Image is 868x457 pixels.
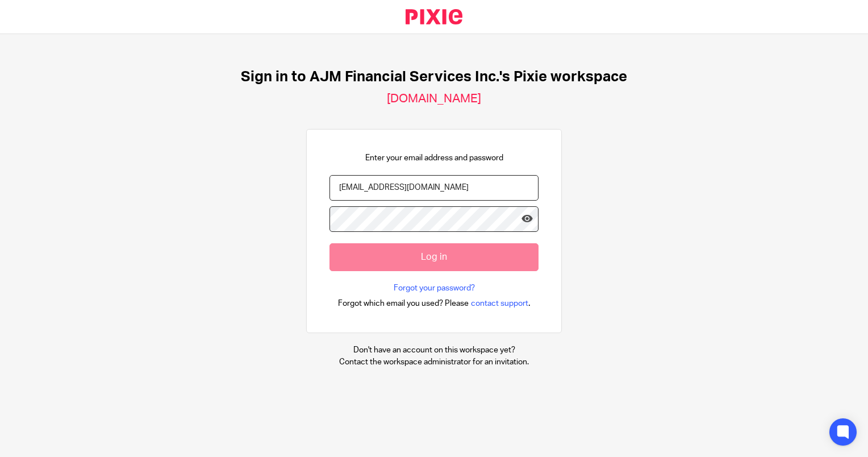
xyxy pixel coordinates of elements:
a: Forgot your password? [394,282,475,294]
span: contact support [471,298,528,309]
input: name@example.com [329,175,539,201]
span: Forgot which email you used? Please [338,298,469,309]
div: . [338,297,531,310]
h2: [DOMAIN_NAME] [387,92,481,106]
p: Contact the workspace administrator for an invitation. [339,356,529,368]
input: Log in [329,243,539,271]
p: Don't have an account on this workspace yet? [339,344,529,356]
p: Enter your email address and password [365,152,503,164]
h1: Sign in to AJM Financial Services Inc.'s Pixie workspace [241,68,627,86]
